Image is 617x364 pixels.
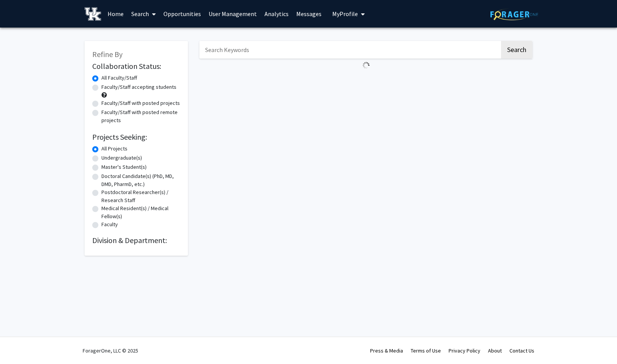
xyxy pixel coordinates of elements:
label: All Faculty/Staff [101,74,137,82]
label: Postdoctoral Researcher(s) / Research Staff [101,188,180,204]
label: Master's Student(s) [101,163,147,171]
a: Home [104,0,127,27]
span: Refine By [92,49,122,59]
label: Faculty/Staff with posted projects [101,99,180,107]
img: ForagerOne Logo [490,8,538,20]
a: Contact Us [509,347,534,354]
a: Press & Media [370,347,403,354]
img: Loading [359,59,373,72]
a: User Management [205,0,261,27]
img: University of Kentucky Logo [85,7,101,21]
a: Privacy Policy [449,347,480,354]
div: ForagerOne, LLC © 2025 [83,337,138,364]
h2: Collaboration Status: [92,62,180,71]
a: About [488,347,502,354]
a: Analytics [261,0,292,27]
input: Search Keywords [199,41,500,59]
a: Terms of Use [411,347,441,354]
label: Undergraduate(s) [101,154,142,162]
a: Opportunities [160,0,205,27]
span: My Profile [332,10,358,18]
label: Faculty/Staff accepting students [101,83,176,91]
h2: Division & Department: [92,236,180,245]
h2: Projects Seeking: [92,132,180,142]
label: Medical Resident(s) / Medical Fellow(s) [101,204,180,220]
button: Search [501,41,532,59]
label: Faculty/Staff with posted remote projects [101,108,180,124]
label: Faculty [101,220,118,229]
a: Search [127,0,160,27]
nav: Page navigation [199,72,532,90]
a: Messages [292,0,325,27]
label: All Projects [101,145,127,153]
label: Doctoral Candidate(s) (PhD, MD, DMD, PharmD, etc.) [101,172,180,188]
